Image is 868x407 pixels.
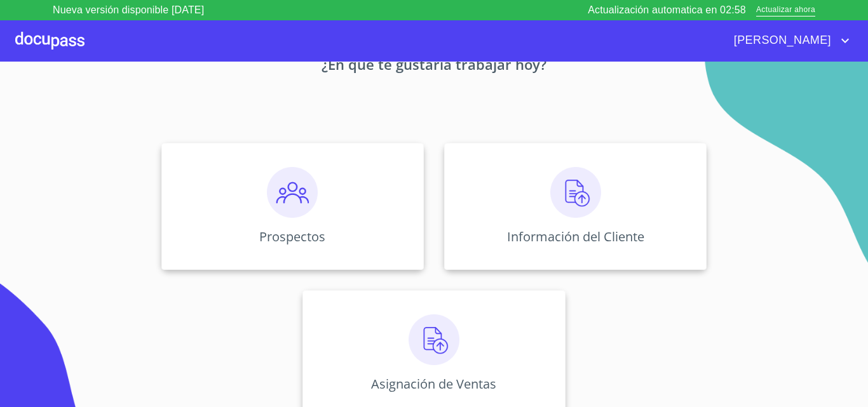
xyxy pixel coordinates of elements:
p: Prospectos [259,228,325,245]
p: ¿En qué te gustaría trabajar hoy? [43,54,825,79]
img: carga.png [409,314,459,365]
span: Actualizar ahora [756,4,815,17]
p: Información del Cliente [507,228,644,245]
p: Actualización automatica en 02:58 [588,3,746,18]
p: Asignación de Ventas [371,375,496,392]
button: account of current user [724,30,853,51]
p: Nueva versión disponible [DATE] [53,3,204,18]
img: prospectos.png [267,167,318,218]
span: [PERSON_NAME] [724,30,837,51]
img: carga.png [550,167,601,218]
